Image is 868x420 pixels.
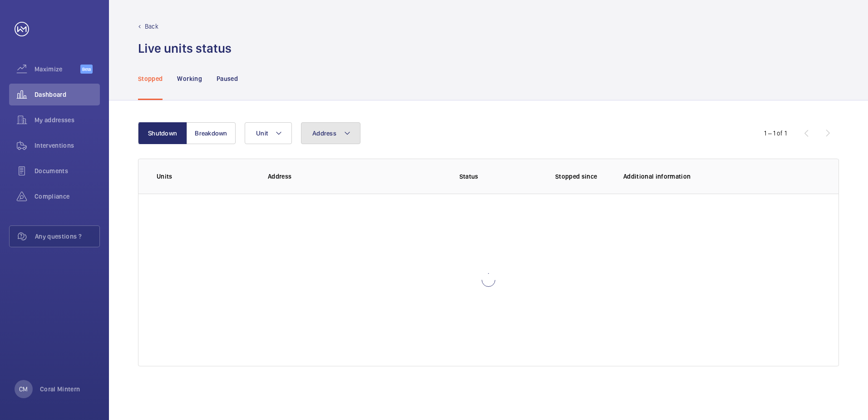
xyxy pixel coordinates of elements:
[187,122,236,144] button: Breakdown
[301,122,360,144] button: Address
[19,385,28,394] p: CM
[35,90,100,99] span: Dashboard
[80,65,93,74] span: Beta
[35,115,100,125] span: My addresses
[764,129,787,138] div: 1 – 1 of 1
[145,22,158,31] p: Back
[40,385,80,394] p: Coral Mintern
[35,192,100,201] span: Compliance
[177,74,202,83] p: Working
[256,130,268,137] span: Unit
[555,172,609,181] p: Stopped since
[403,172,534,181] p: Status
[35,166,100,175] span: Documents
[35,65,80,74] span: Maximize
[623,172,820,181] p: Additional information
[138,40,232,57] h1: Live units status
[268,172,397,181] p: Address
[217,74,238,83] p: Paused
[138,74,163,83] p: Stopped
[35,232,99,241] span: Any questions ?
[312,130,336,137] span: Address
[35,141,100,150] span: Interventions
[138,122,187,144] button: Shutdown
[245,122,292,144] button: Unit
[157,172,253,181] p: Units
